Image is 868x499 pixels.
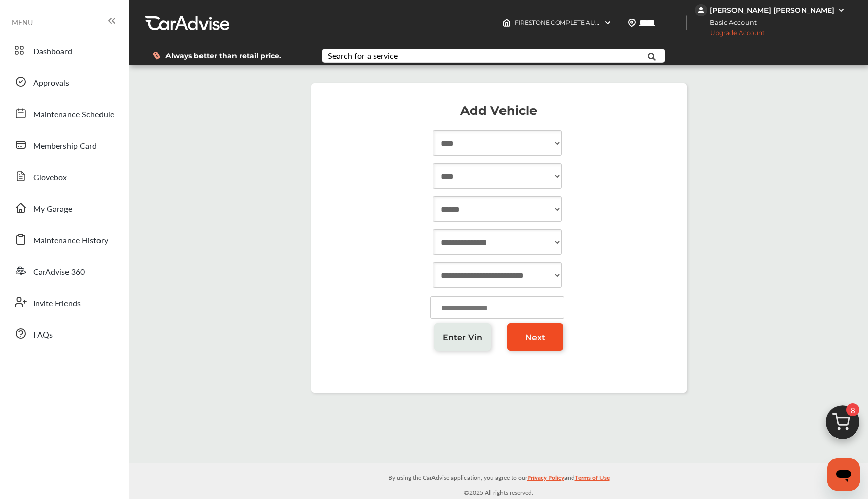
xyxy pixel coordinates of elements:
a: My Garage [9,194,119,221]
div: Search for a service [328,52,398,60]
span: FIRESTONE COMPLETE AUTO CARE 21199 , [STREET_ADDRESS][PERSON_NAME] [GEOGRAPHIC_DATA] , CA 93710 [515,19,844,26]
a: Glovebox [9,163,119,189]
span: Maintenance Schedule [33,108,114,121]
span: Basic Account [696,17,764,28]
span: Always better than retail price. [165,52,281,59]
p: Add Vehicle [321,106,677,116]
span: Next [525,332,545,342]
span: Membership Card [33,140,97,153]
a: Membership Card [9,131,119,158]
span: Invite Friends [33,297,81,310]
iframe: Button to launch messaging window [827,458,860,491]
img: cart_icon.3d0951e8.svg [818,401,867,449]
p: By using the CarAdvise application, you agree to our and [129,472,868,482]
span: Dashboard [33,45,72,58]
span: Enter Vin [443,332,482,342]
a: Invite Friends [9,289,119,315]
span: CarAdvise 360 [33,265,85,279]
img: WGsFRI8htEPBVLJbROoPRyZpYNWhNONpIPPETTm6eUC0GeLEiAAAAAElFTkSuQmCC [837,6,845,14]
span: Approvals [33,77,69,90]
span: FAQs [33,328,53,342]
a: Terms of Use [575,472,610,487]
span: 8 [846,403,859,416]
a: FAQs [9,320,119,347]
a: Next [507,323,564,351]
img: location_vector.a44bc228.svg [628,19,636,27]
img: header-divider.bc55588e.svg [686,15,687,30]
a: CarAdvise 360 [9,257,119,284]
a: Approvals [9,69,119,95]
a: Maintenance Schedule [9,100,119,126]
a: Enter Vin [434,323,491,351]
img: jVpblrzwTbfkPYzPPzSLxeg0AAAAASUVORK5CYII= [695,4,707,16]
span: MENU [12,18,33,26]
span: My Garage [33,203,72,216]
span: Glovebox [33,171,67,184]
span: Maintenance History [33,234,108,247]
span: Upgrade Account [695,29,765,42]
img: dollor_label_vector.a70140d1.svg [153,51,160,60]
a: Privacy Policy [527,472,564,487]
div: [PERSON_NAME] [PERSON_NAME] [710,6,834,15]
img: header-home-logo.8d720a4f.svg [503,19,511,27]
a: Dashboard [9,37,119,63]
img: header-down-arrow.9dd2ce7d.svg [604,19,612,27]
a: Maintenance History [9,226,119,252]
